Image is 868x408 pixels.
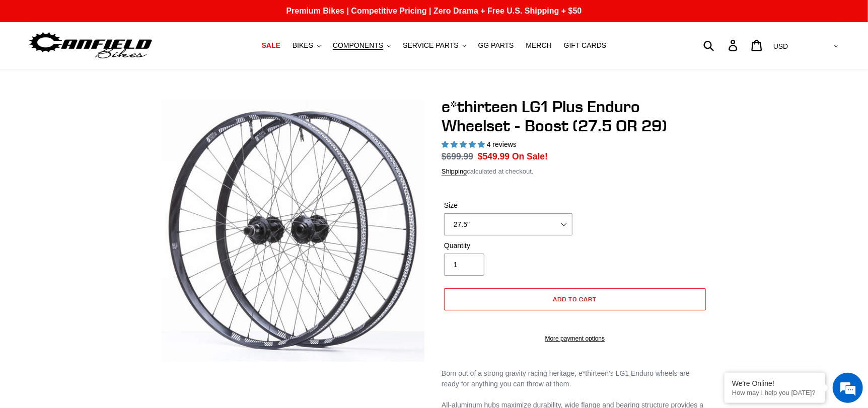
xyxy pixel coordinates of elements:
[444,200,572,211] label: Size
[709,34,735,56] input: Search
[478,41,514,50] span: GG PARTS
[553,295,597,303] span: Add to cart
[257,39,285,52] a: SALE
[442,140,487,148] span: 5.00 stars
[262,41,280,50] span: SALE
[442,368,708,389] div: Born out of a strong gravity racing heritage, e*thirteen's LG1 Enduro wheels are ready for anythi...
[473,39,519,52] a: GG PARTS
[444,288,706,310] button: Add to cart
[512,150,548,163] span: On Sale!
[559,39,612,52] a: GIFT CARDS
[287,39,326,52] button: BIKES
[398,39,471,52] button: SERVICE PARTS
[487,140,517,148] span: 4 reviews
[28,30,154,61] img: Canfield Bikes
[442,97,708,136] h1: e*thirteen LG1 Plus Enduro Wheelset - Boost (27.5 OR 29)
[478,151,510,161] span: $549.99
[564,41,607,50] span: GIFT CARDS
[442,167,708,177] div: calculated at checkout.
[526,41,552,50] span: MERCH
[333,41,383,50] span: COMPONENTS
[442,168,467,176] a: Shipping
[521,39,557,52] a: MERCH
[444,334,706,343] a: More payment options
[293,41,313,50] span: BIKES
[732,379,818,387] div: We're Online!
[732,389,818,396] p: How may I help you today?
[442,151,473,161] s: $699.99
[328,39,396,52] button: COMPONENTS
[444,240,572,251] label: Quantity
[403,41,458,50] span: SERVICE PARTS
